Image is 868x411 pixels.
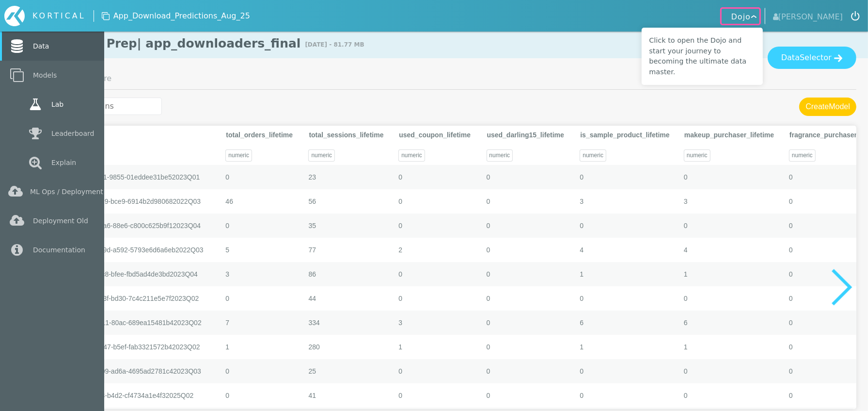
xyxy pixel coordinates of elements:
button: Dojo [725,8,765,24]
span: Selector [800,52,832,64]
img: icon-logout.svg [851,11,860,21]
img: icon-arrow--selector--white.svg [751,15,757,19]
img: icon-arrow--light.svg [834,54,843,62]
span: [PERSON_NAME] [773,9,843,23]
img: icon-kortical.svg [4,6,25,26]
div: KORTICAL [32,10,86,22]
button: DataSelector [768,47,856,69]
h1: ML Data Prep [29,29,868,58]
a: KORTICAL [4,6,94,26]
div: Home [4,6,94,26]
